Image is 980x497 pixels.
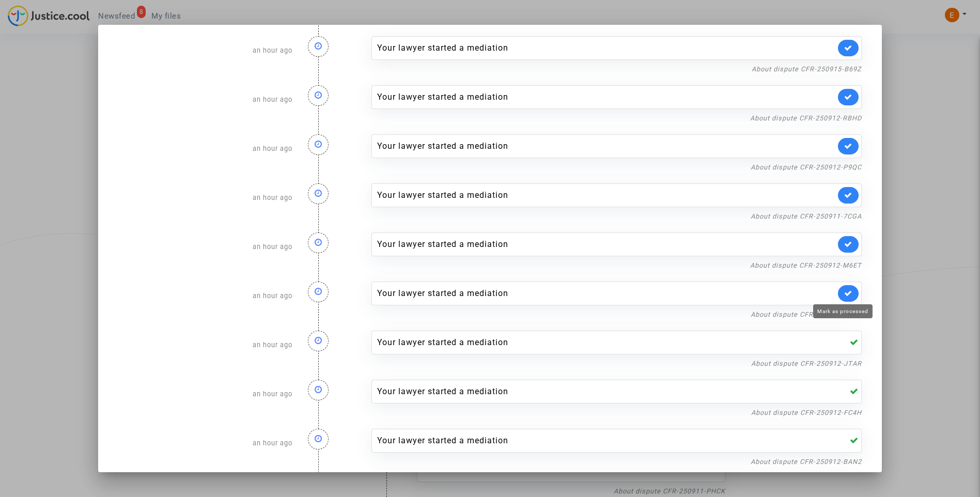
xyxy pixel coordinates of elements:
[377,287,836,300] div: Your lawyer started a mediation
[750,261,862,269] a: About dispute CFR-250912-M6ET
[751,458,862,465] a: About dispute CFR-250912-BAN2
[111,320,300,369] div: an hour ago
[751,409,862,416] a: About dispute CFR-250912-FC4H
[750,114,862,122] a: About dispute CFR-250912-RBHD
[377,189,836,201] div: Your lawyer started a mediation
[111,222,300,271] div: an hour ago
[377,434,836,447] div: Your lawyer started a mediation
[111,26,300,75] div: an hour ago
[377,140,836,152] div: Your lawyer started a mediation
[111,124,300,173] div: an hour ago
[751,212,862,220] a: About dispute CFR-250911-7CGA
[377,385,836,398] div: Your lawyer started a mediation
[751,310,862,318] a: About dispute CFR-250911-7NKP
[111,369,300,418] div: an hour ago
[377,238,836,251] div: Your lawyer started a mediation
[111,75,300,124] div: an hour ago
[111,271,300,320] div: an hour ago
[377,42,836,54] div: Your lawyer started a mediation
[377,91,836,103] div: Your lawyer started a mediation
[751,163,862,171] a: About dispute CFR-250912-P9QC
[752,65,862,73] a: About dispute CFR-250915-B69Z
[377,336,836,349] div: Your lawyer started a mediation
[111,418,300,468] div: an hour ago
[111,173,300,222] div: an hour ago
[751,360,862,367] a: About dispute CFR-250912-JTAR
